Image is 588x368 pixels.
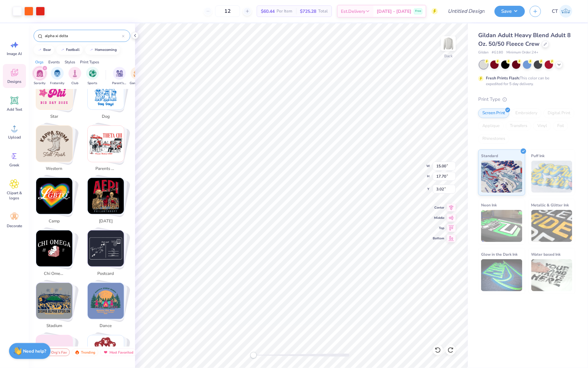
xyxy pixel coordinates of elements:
div: filter for Parent's Weekend [112,67,127,86]
img: Carly Tapson [560,5,572,18]
img: Back [442,37,455,50]
img: Water based Ink [531,259,573,291]
img: trend_line.gif [37,48,42,52]
span: Gildan Adult Heavy Blend Adult 8 Oz. 50/50 Fleece Crew [478,31,571,48]
span: Parent's Weekend [112,81,127,86]
span: Minimum Order: 24 + [506,50,538,55]
div: Back [444,53,453,59]
div: This color can be expedited for 5 day delivery. [486,75,565,87]
span: $725.28 [300,8,316,15]
div: bear [44,48,51,52]
span: dance [95,323,116,329]
img: western [36,126,72,162]
input: Try "Alpha" [44,33,122,39]
button: bear [34,45,54,55]
span: Gildan [478,50,488,55]
button: filter button [68,67,81,86]
div: filter for Fraternity [50,67,65,86]
div: Accessibility label [250,352,257,358]
span: camp [44,218,65,225]
button: Stack Card Button western [32,125,80,175]
span: parents weekend [95,166,116,172]
button: filter button [33,67,46,86]
span: Glow in the Dark Ink [481,251,518,258]
span: Middle [433,215,444,220]
div: Trending [72,348,98,356]
span: $60.44 [261,8,275,15]
div: filter for Club [68,67,81,86]
span: # G180 [492,50,503,55]
button: football [56,45,83,55]
div: Screen Print [478,108,509,118]
span: Top [433,226,444,231]
img: Standard [481,161,522,193]
button: Stack Card Button parents weekend [84,125,132,175]
div: Rhinestones [478,134,509,144]
img: most_fav.gif [103,350,108,355]
strong: Fresh Prints Flash: [486,76,520,81]
img: Sports Image [89,70,96,77]
span: Standard [481,152,498,159]
div: Your Org's Fav [34,348,70,356]
span: Est. Delivery [341,8,365,15]
img: Parent's Weekend Image [116,70,123,77]
strong: Need help? [23,348,46,354]
span: Designs [7,79,21,84]
span: Club [71,81,78,86]
img: trend_line.gif [60,48,65,52]
span: Fraternity [50,81,65,86]
img: stadium [36,283,72,319]
div: Print Types [80,59,99,65]
button: filter button [86,67,99,86]
input: – – [215,5,240,17]
span: Upload [8,135,21,140]
span: star [44,114,65,120]
input: Untitled Design [443,5,490,18]
img: Sorority Image [36,70,44,77]
span: Decorate [7,223,22,228]
span: Sorority [34,81,46,86]
span: Bottom [433,236,444,241]
button: Stack Card Button dance [84,283,132,332]
div: Events [48,59,60,65]
div: Vinyl [533,121,551,131]
button: filter button [112,67,127,86]
a: CT [549,5,575,18]
button: Save [495,6,525,17]
span: Add Text [7,107,22,112]
div: filter for Sorority [33,67,46,86]
img: dance [88,283,124,319]
div: football [66,48,80,52]
div: Transfers [506,121,531,131]
button: Stack Card Button postcard [84,230,132,279]
img: camp [36,178,72,214]
span: Image AI [7,51,22,56]
img: Fraternity Image [54,70,61,77]
img: Game Day Image [133,70,141,77]
span: chi omega [44,271,65,277]
img: trend_line.gif [89,48,94,52]
img: chi omega [36,230,72,267]
img: dog [88,73,124,109]
img: trending.gif [75,350,80,355]
img: postcard [88,230,124,267]
span: western [44,166,65,172]
div: filter for Game Day [130,67,144,86]
button: filter button [130,67,144,86]
div: Applique [478,121,504,131]
span: Clipart & logos [4,190,25,201]
span: Water based Ink [531,251,561,258]
img: star [36,73,72,109]
button: Stack Card Button star [32,73,80,122]
div: filter for Sports [86,67,99,86]
span: Sports [88,81,98,86]
div: Orgs [35,59,44,65]
div: Foil [553,121,568,131]
div: homecoming [95,48,117,52]
button: Stack Card Button dog [84,73,132,122]
button: Stack Card Button stadium [32,283,80,332]
button: Stack Card Button halloween [84,178,132,227]
span: [DATE] - [DATE] [377,8,411,15]
span: Total [318,8,328,15]
button: homecoming [85,45,120,55]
